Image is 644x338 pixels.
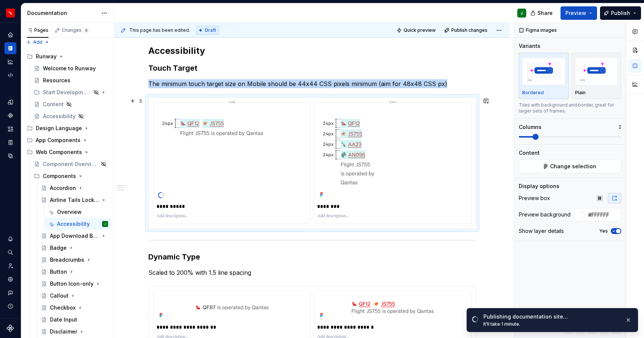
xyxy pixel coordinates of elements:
[31,98,111,110] a: Content
[38,182,111,194] a: Accordion
[4,233,16,245] button: Notifications
[148,63,476,73] h3: Touch Target
[148,268,476,277] p: Scaled to 200% with 1.5 line spacing
[522,90,544,96] p: Bordered
[4,123,16,135] a: Assets
[38,278,111,290] a: Button Icon-only
[38,266,111,278] a: Button
[43,89,91,96] div: Start Developing (AEM)
[50,304,76,311] div: Checkbox
[585,208,621,221] input: Auto
[4,273,16,285] a: Settings
[519,42,540,50] div: Variants
[519,227,564,235] div: Show layer details
[522,58,565,85] img: placeholder
[561,6,597,20] button: Preview
[519,194,550,202] div: Preview box
[104,220,106,228] div: J
[31,74,111,86] a: Resources
[27,9,98,17] div: Documentation
[4,29,16,41] a: Home
[50,268,67,276] div: Button
[50,328,77,335] div: Disclaimer
[575,58,618,85] img: placeholder
[43,77,70,84] div: Resources
[43,101,64,108] div: Content
[483,313,619,320] div: Publishing documentation site…
[83,27,89,33] span: 4
[31,62,111,74] a: Welcome to Runway
[38,326,111,338] a: Disclaimer
[4,110,16,122] a: Components
[50,280,94,288] div: Button Icon-only
[4,56,16,68] div: Analytics
[31,170,111,182] div: Components
[599,228,608,234] label: Yes
[4,96,16,108] a: Design tokens
[24,37,52,47] button: Add
[404,27,436,33] span: Quick preview
[33,39,42,45] span: Add
[148,79,476,88] p: The minimum touch target size on Mobile should be 44x44 CSS pixels minimum (aim for 48x48 CSS px)
[565,9,586,17] span: Preview
[31,110,111,122] a: Accessibility
[575,90,585,96] p: Plain
[45,218,111,230] a: AccessibilityJ
[572,53,622,99] button: placeholderPlain
[36,53,57,60] div: Runway
[57,220,90,228] div: Accessibility
[31,158,111,170] a: Component Overview
[442,25,491,36] button: Publish changes
[38,302,111,314] a: Checkbox
[38,194,111,206] a: Airline Tails Lockup
[611,9,630,17] span: Publish
[6,9,15,18] img: 6b187050-a3ed-48aa-8485-808e17fcee26.png
[38,254,111,266] a: Breadcrumbs
[50,292,69,299] div: Callout
[527,6,558,20] button: Share
[483,321,619,327] div: It’ll take 1 minute.
[24,146,111,158] div: Web Components
[43,65,96,72] div: Welcome to Runway
[519,149,540,157] div: Content
[57,208,82,216] div: Overview
[36,136,80,144] div: App Components
[519,123,542,131] div: Columns
[24,50,111,62] div: Runway
[43,172,76,180] div: Components
[50,196,99,204] div: Airline Tails Lockup
[148,252,476,262] h3: Dynamic Type
[4,136,16,148] a: Storybook stories
[38,290,111,302] a: Callout
[451,27,487,33] span: Publish changes
[619,124,621,130] p: 2
[43,160,98,168] div: Component Overview
[129,27,190,33] span: This page has been edited.
[38,242,111,254] a: Badge
[519,182,559,190] div: Display options
[550,163,596,170] span: Change selection
[537,9,553,17] span: Share
[7,325,14,332] svg: Supernova Logo
[4,246,16,258] button: Search ⌘K
[4,260,16,272] div: Invite team
[4,69,16,81] a: Code automation
[519,160,621,173] button: Change selection
[24,134,111,146] div: App Components
[519,102,621,114] div: Tiles with background and border, great for larger sets of frames.
[4,42,16,54] a: Documentation
[50,244,67,252] div: Badge
[50,232,99,240] div: App Download Button
[4,150,16,162] a: Data sources
[519,53,569,99] button: placeholderBordered
[43,113,76,120] div: Accessibility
